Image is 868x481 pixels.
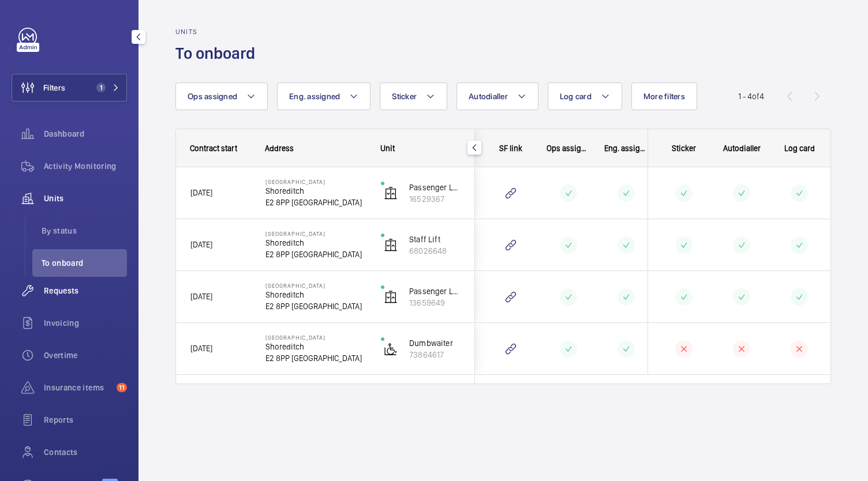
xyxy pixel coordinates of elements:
[499,144,522,153] span: SF link
[723,144,761,153] span: Autodialler
[265,341,366,352] p: Shoreditch
[265,185,366,197] p: Shoreditch
[190,144,237,153] span: Contract start
[44,317,127,329] span: Invoicing
[44,193,127,204] span: Units
[265,289,366,300] p: Shoreditch
[384,342,398,356] img: platform_lift.svg
[44,414,127,426] span: Reports
[44,382,112,393] span: Insurance items
[265,144,294,153] span: Address
[289,92,340,101] span: Eng. assigned
[265,300,366,312] p: E2 8PP [GEOGRAPHIC_DATA]
[409,285,461,297] p: Passenger Lift 1
[560,92,592,101] span: Log card
[175,28,262,36] h2: Units
[469,92,508,101] span: Autodialler
[44,285,127,296] span: Requests
[188,92,237,101] span: Ops assigned
[380,82,447,110] button: Sticker
[42,257,127,269] span: To onboard
[380,144,461,153] div: Unit
[604,144,648,153] span: Eng. assigned
[265,249,366,260] p: E2 8PP [GEOGRAPHIC_DATA]
[190,344,212,353] span: [DATE]
[392,92,417,101] span: Sticker
[12,74,127,102] button: Filters1
[42,225,127,236] span: By status
[409,182,461,193] p: Passenger Lift 2
[384,290,398,304] img: elevator.svg
[265,237,366,249] p: Shoreditch
[265,282,366,289] p: [GEOGRAPHIC_DATA]
[631,82,697,110] button: More filters
[409,337,461,349] p: Dumbwaiter
[117,383,127,392] span: 11
[175,82,268,110] button: Ops assigned
[738,92,764,100] span: 1 - 4 4
[752,92,759,101] span: of
[409,193,461,205] p: 16529367
[409,234,461,245] p: Staff Lift
[265,197,366,208] p: E2 8PP [GEOGRAPHIC_DATA]
[265,334,366,341] p: [GEOGRAPHIC_DATA]
[265,352,366,364] p: E2 8PP [GEOGRAPHIC_DATA]
[44,446,127,458] span: Contacts
[384,238,398,252] img: elevator.svg
[548,82,622,110] button: Log card
[44,350,127,361] span: Overtime
[44,128,127,140] span: Dashboard
[672,144,696,153] span: Sticker
[190,188,212,197] span: [DATE]
[409,297,461,309] p: 13659649
[409,349,461,360] p: 73864617
[784,144,815,153] span: Log card
[175,43,262,64] h1: To onboard
[277,82,371,110] button: Eng. assigned
[457,82,538,110] button: Autodialler
[384,186,398,200] img: elevator.svg
[547,144,590,153] span: Ops assigned
[44,160,127,172] span: Activity Monitoring
[643,92,685,101] span: More filters
[409,245,461,257] p: 68026648
[265,178,366,185] p: [GEOGRAPHIC_DATA]
[190,292,212,301] span: [DATE]
[96,83,106,92] span: 1
[265,230,366,237] p: [GEOGRAPHIC_DATA]
[43,82,65,93] span: Filters
[190,240,212,249] span: [DATE]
